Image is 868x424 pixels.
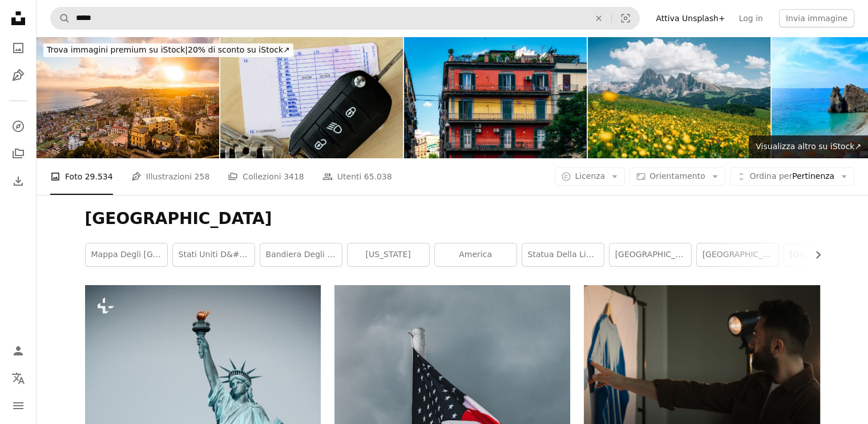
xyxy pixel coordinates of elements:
span: 258 [195,170,210,183]
a: Foto [7,37,30,59]
button: Lingua [7,367,30,390]
a: Visualizza altro su iStock↗ [749,135,868,158]
img: Napoli, Italia [37,37,219,158]
button: Ordina perPertinenza [730,167,854,186]
button: scorri la lista a destra [808,243,820,266]
img: Alpe di Siusi with Sassolungo, Langkofel mountain group in Dolomites, Italy [588,37,770,158]
form: Trova visual in tutto il sito [50,7,640,30]
a: Utenti 65.038 [322,158,392,195]
a: Mappa degli [GEOGRAPHIC_DATA] [86,243,167,266]
a: Bandiera degli [GEOGRAPHIC_DATA] [260,243,342,266]
button: Invia immagine [779,9,854,27]
span: Orientamento [649,171,705,181]
span: 20% di sconto su iStock ↗ [47,45,290,54]
a: Esplora [7,115,30,138]
a: Home — Unsplash [7,7,30,32]
button: Cerca su Unsplash [51,7,70,29]
a: Trova immagini premium su iStock|20% di sconto su iStock↗ [37,37,300,64]
img: Colorato condominio europeo con giardino sul tetto e balconi [404,37,587,158]
a: Statua della Libertà [522,243,604,266]
span: Ordina per [750,171,792,181]
button: Ricerca visiva [612,7,639,29]
a: [GEOGRAPHIC_DATA] [697,243,778,266]
button: Orientamento [629,167,725,186]
span: Pertinenza [750,171,834,182]
a: Cronologia download [7,170,30,193]
span: 65.038 [364,170,392,183]
img: Patente di guida con chiave dell'auto [220,37,403,158]
a: Illustrazioni [7,64,30,87]
a: Log in [732,9,770,27]
a: Collezioni [7,142,30,165]
span: Visualizza altro su iStock ↗ [756,142,861,151]
h1: [GEOGRAPHIC_DATA] [85,209,820,229]
a: [US_STATE] [348,243,429,266]
span: 3418 [284,170,304,183]
a: Accedi / Registrati [7,339,30,362]
a: Attiva Unsplash+ [649,9,732,27]
a: Stati Uniti d&#39;[GEOGRAPHIC_DATA] [173,243,255,266]
a: America [435,243,516,266]
span: Trova immagini premium su iStock | [47,45,188,54]
a: Illustrazioni 258 [131,158,210,195]
button: Licenza [555,167,625,186]
button: Menu [7,394,30,417]
a: Collezioni 3418 [228,158,304,195]
a: [GEOGRAPHIC_DATA] [609,243,691,266]
button: Elimina [586,7,611,29]
a: [GEOGRAPHIC_DATA] [784,243,866,266]
span: Licenza [575,171,605,181]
